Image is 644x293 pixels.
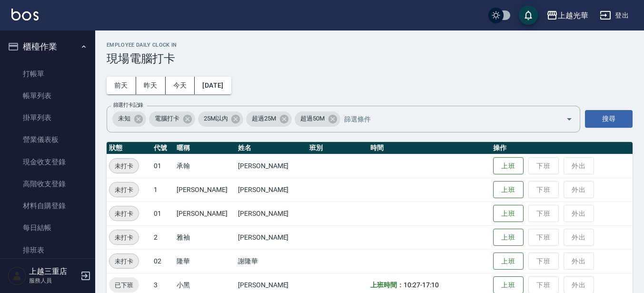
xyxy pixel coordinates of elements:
[151,178,175,202] td: 1
[246,114,282,123] span: 超過25M
[174,249,236,273] td: 隆華
[174,154,236,178] td: 承翰
[112,114,136,123] span: 未知
[4,129,91,151] a: 營業儀表板
[562,111,577,127] button: Open
[236,202,307,225] td: [PERSON_NAME]
[493,229,524,246] button: 上班
[151,202,175,225] td: 01
[112,111,146,127] div: 未知
[307,142,368,154] th: 班別
[109,256,139,266] span: 未打卡
[596,7,633,24] button: 登出
[109,161,139,171] span: 未打卡
[236,178,307,202] td: [PERSON_NAME]
[236,154,307,178] td: [PERSON_NAME]
[4,63,91,85] a: 打帳單
[493,205,524,222] button: 上班
[149,114,185,123] span: 電腦打卡
[166,77,195,94] button: 今天
[493,253,524,270] button: 上班
[4,85,91,107] a: 帳單列表
[4,151,91,173] a: 現金收支登錄
[519,6,538,25] button: save
[109,280,139,290] span: 已下班
[422,281,439,289] span: 17:10
[493,181,524,199] button: 上班
[491,142,633,154] th: 操作
[107,52,633,65] h3: 現場電腦打卡
[585,110,633,128] button: 搜尋
[107,142,151,154] th: 狀態
[4,239,91,261] a: 排班表
[174,225,236,249] td: 雅袖
[109,185,139,195] span: 未打卡
[174,202,236,225] td: [PERSON_NAME]
[198,114,234,123] span: 25M以內
[151,154,175,178] td: 01
[4,107,91,129] a: 掛單列表
[370,281,404,289] b: 上班時間：
[149,111,195,127] div: 電腦打卡
[151,249,175,273] td: 02
[4,195,91,217] a: 材料自購登錄
[198,111,244,127] div: 25M以內
[107,77,136,94] button: 前天
[11,9,39,20] img: Logo
[107,42,633,48] h2: Employee Daily Clock In
[151,142,175,154] th: 代號
[4,217,91,239] a: 每日結帳
[404,281,420,289] span: 10:27
[151,225,175,249] td: 2
[195,77,231,94] button: [DATE]
[295,114,330,123] span: 超過50M
[136,77,166,94] button: 昨天
[29,276,78,285] p: 服務人員
[236,142,307,154] th: 姓名
[109,232,139,242] span: 未打卡
[246,111,292,127] div: 超過25M
[113,101,143,109] label: 篩選打卡記錄
[543,6,592,25] button: 上越光華
[295,111,340,127] div: 超過50M
[493,157,524,175] button: 上班
[109,209,139,219] span: 未打卡
[368,142,490,154] th: 時間
[4,173,91,195] a: 高階收支登錄
[174,178,236,202] td: [PERSON_NAME]
[236,225,307,249] td: [PERSON_NAME]
[8,266,27,285] img: Person
[29,267,78,276] h5: 上越三重店
[342,111,549,127] input: 篩選條件
[174,142,236,154] th: 暱稱
[4,34,91,59] button: 櫃檯作業
[236,249,307,273] td: 謝隆華
[558,10,588,21] div: 上越光華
